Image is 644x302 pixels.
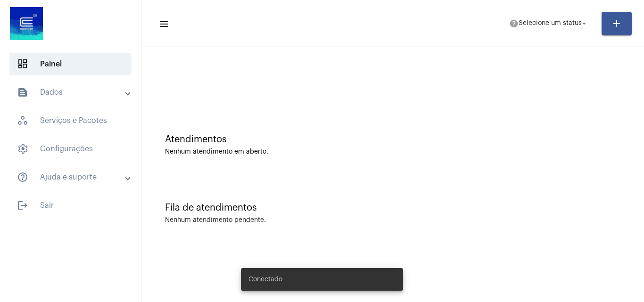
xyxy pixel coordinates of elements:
span: Selecione um status [519,20,582,27]
span: Painel [9,53,132,75]
mat-panel-title: Dados [17,87,126,98]
span: sidenav icon [17,115,28,126]
span: sidenav icon [17,143,28,155]
mat-icon: arrow_drop_down [580,19,588,28]
button: Selecione um status [504,14,594,33]
mat-expansion-panel-header: sidenav iconDados [6,81,141,104]
mat-panel-title: Ajuda e suporte [17,171,126,183]
mat-icon: sidenav icon [17,200,28,211]
div: Fila de atendimentos [165,203,620,213]
div: Nenhum atendimento em aberto. [165,148,620,155]
span: Configurações [9,138,132,160]
mat-icon: sidenav icon [17,87,28,98]
mat-icon: help [509,19,519,28]
div: Atendimentos [165,134,620,145]
span: Sair [9,194,132,217]
mat-icon: sidenav icon [158,18,168,30]
mat-expansion-panel-header: sidenav iconAjuda e suporte [6,166,141,188]
mat-icon: sidenav icon [17,171,28,183]
img: d4669ae0-8c07-2337-4f67-34b0df7f5ae4.jpeg [8,5,45,42]
span: Serviços e Pacotes [9,109,132,132]
mat-icon: add [611,18,622,29]
span: Conectado [248,275,282,284]
span: sidenav icon [17,58,28,70]
div: Nenhum atendimento pendente. [165,217,266,224]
